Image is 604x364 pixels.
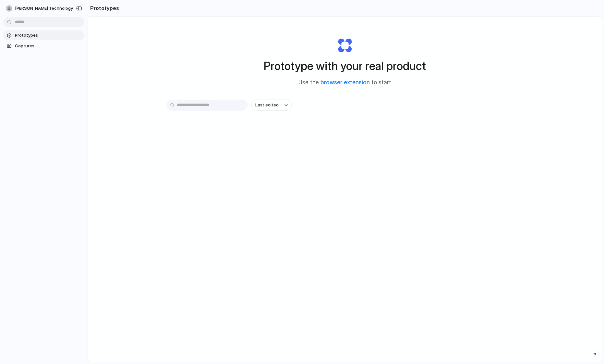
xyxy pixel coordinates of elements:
a: Captures [3,41,84,51]
a: Prototypes [3,30,84,40]
a: browser extension [320,79,370,86]
span: Captures [15,43,82,49]
span: Prototypes [15,32,82,39]
span: [PERSON_NAME] Technology [15,5,73,12]
h2: Prototypes [88,4,119,12]
span: Use the to start [298,79,391,87]
button: [PERSON_NAME] Technology [3,3,83,14]
button: Last edited [251,100,292,111]
h1: Prototype with your real product [264,57,426,75]
span: Last edited [255,102,279,108]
